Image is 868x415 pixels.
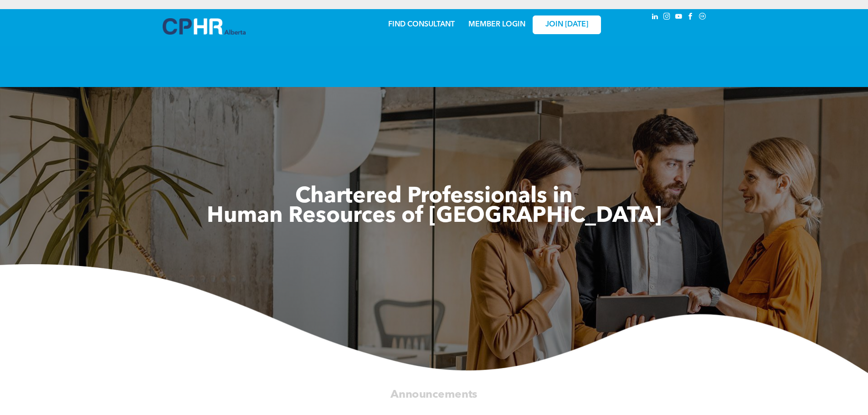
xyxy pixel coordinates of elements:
a: instagram [662,11,672,24]
a: MEMBER LOGIN [468,21,525,28]
span: JOIN [DATE] [545,20,588,29]
a: linkedin [650,11,660,24]
span: Announcements [390,389,478,400]
a: FIND CONSULTANT [388,21,455,28]
a: JOIN [DATE] [533,15,601,34]
span: Human Resources of [GEOGRAPHIC_DATA] [207,205,662,227]
img: A blue and white logo for cp alberta [163,18,246,35]
span: Chartered Professionals in [295,186,573,208]
a: Social network [698,11,708,24]
a: youtube [674,11,684,24]
a: facebook [686,11,696,24]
